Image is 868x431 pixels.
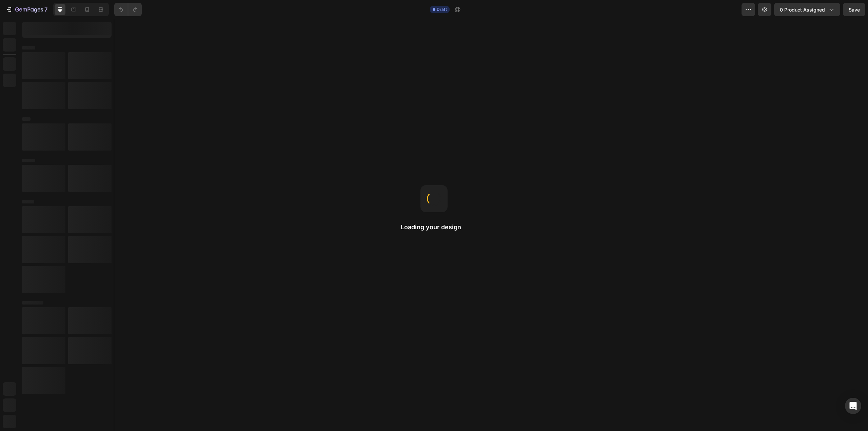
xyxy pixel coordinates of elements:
button: 7 [3,3,51,16]
div: Open Intercom Messenger [845,398,861,414]
button: 0 product assigned [774,3,840,16]
h2: Loading your design [401,223,467,231]
span: 0 product assigned [780,6,825,13]
span: Draft [437,6,447,13]
div: Undo/Redo [114,3,142,16]
button: Save [843,3,865,16]
p: 7 [44,5,47,14]
span: Save [849,7,860,13]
